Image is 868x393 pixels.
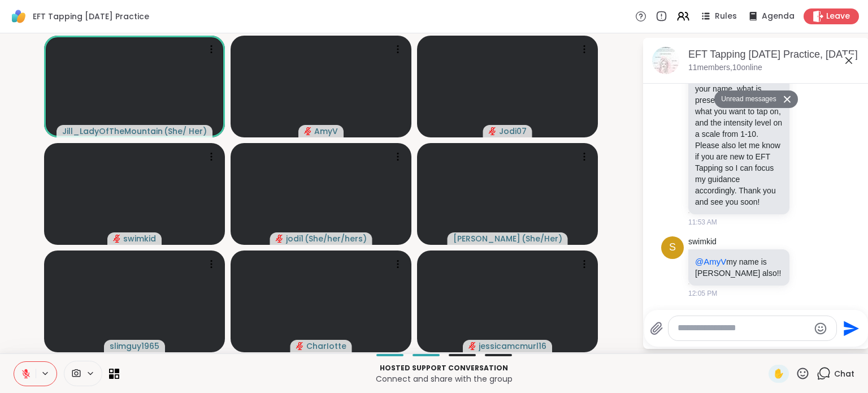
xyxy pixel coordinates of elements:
span: 11:53 AM [688,217,717,227]
div: EFT Tapping [DATE] Practice, [DATE] [688,47,860,62]
span: audio-muted [276,235,284,243]
span: Jodi07 [499,126,527,137]
p: Welcome! Please type in your name, what is present for you [DATE]/ what you want to tap on, and t... [695,72,783,208]
span: audio-muted [489,127,497,135]
button: Send [837,316,862,341]
p: 11 members, 10 online [688,62,762,74]
button: Emoji picker [814,322,827,335]
textarea: Type your message [678,322,809,334]
span: EFT Tapping [DATE] Practice [33,11,149,22]
span: jodi1 [286,233,303,244]
p: Connect and share with the group [126,373,762,385]
span: Jill_LadyOfTheMountain [62,126,163,137]
span: Chat [834,368,854,379]
span: [PERSON_NAME] [453,233,520,244]
button: Unread messages [714,90,779,109]
span: Leave [826,11,850,22]
span: Agenda [762,11,795,22]
img: EFT Tapping Monday Practice, Sep 08 [652,47,679,74]
a: swimkid [688,236,717,248]
span: ( She/Her ) [522,233,562,244]
span: ( She/ Her ) [164,126,207,137]
span: 12:05 PM [688,288,717,299]
span: swimkid [123,233,156,244]
span: audio-muted [296,342,304,350]
span: audio-muted [304,127,312,135]
span: audio-muted [468,342,476,350]
span: slimguy1965 [110,340,159,352]
span: ( She/her/hers ) [305,233,367,244]
span: s [669,240,676,255]
span: @AmyV [695,257,726,266]
span: ✋ [773,367,784,381]
span: AmyV [314,126,338,137]
p: Hosted support conversation [126,363,762,373]
span: jessicamcmurl16 [479,340,546,352]
span: CharIotte [306,340,346,352]
p: my name is [PERSON_NAME] also!! [695,256,783,279]
span: audio-muted [113,235,121,243]
img: ShareWell Logomark [9,7,28,26]
span: Rules [715,11,737,22]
